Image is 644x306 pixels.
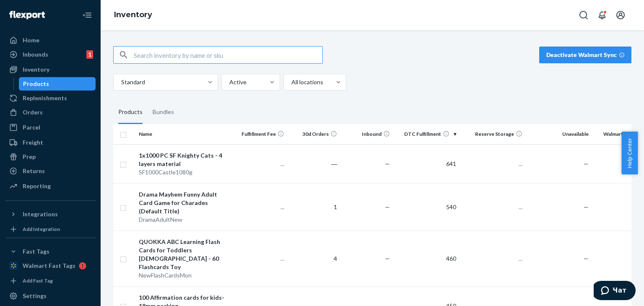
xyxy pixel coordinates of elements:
div: 1x1000 PC SF Knighty Cats - 4 layers material [139,151,231,168]
div: Parcel [23,123,40,132]
a: Inbounds1 [5,48,96,61]
a: Freight [5,136,96,149]
p: ... [463,254,522,263]
a: Products [19,77,96,91]
span: — [584,203,589,210]
p: ... [463,203,522,211]
div: Inventory [23,65,49,74]
th: DTC Fulfillment [393,124,460,144]
div: Add Integration [23,226,60,233]
a: Add Fast Tag [5,276,96,286]
input: Active [229,78,229,86]
input: All locations [291,78,291,86]
a: Reporting [5,179,96,193]
ol: breadcrumbs [107,3,159,27]
a: Home [5,34,96,47]
div: DramaAdultNew [139,215,231,224]
p: ... [238,254,284,263]
button: Integrations [5,207,96,221]
span: — [584,160,589,167]
div: Inbounds [23,50,48,59]
span: — [385,203,390,210]
div: QUOKKA ABC Learning Flash Cards for Toddlers [DEMOGRAPHIC_DATA] - 60 Flashcards Toy [139,238,231,271]
a: Orders [5,106,96,119]
a: Replenishments [5,91,96,105]
div: Orders [23,108,43,117]
div: Bundles [153,101,174,124]
img: Flexport logo [9,11,45,19]
p: ... [238,203,284,211]
a: Returns [5,164,96,178]
span: — [385,255,390,262]
a: Settings [5,289,96,303]
td: ― [288,144,340,183]
td: 460 [393,231,460,286]
div: Add Fast Tag [23,277,53,284]
a: Add Integration [5,224,96,234]
span: — [385,160,390,167]
a: Inventory [5,63,96,76]
div: NewFlashCardsMon [139,271,231,280]
button: Open Search Box [575,7,592,23]
div: Walmart Fast Tags [23,262,75,270]
div: Replenishments [23,94,67,102]
th: Fulfillment Fee [234,124,287,144]
button: Open notifications [594,7,610,23]
div: Freight [23,138,43,147]
a: Prep [5,150,96,163]
div: Integrations [23,210,58,218]
a: Inventory [114,10,152,19]
input: Search inventory by name or sku [134,47,322,63]
input: Standard [120,78,121,86]
a: Walmart Fast Tags [5,259,96,272]
button: Help Center [621,132,638,174]
td: 641 [393,144,460,183]
div: Reporting [23,182,51,190]
th: Unavailable [526,124,592,144]
td: 1 [288,183,340,231]
p: ... [238,160,284,168]
th: Inbound [340,124,393,144]
button: Deactivate Walmart Sync [539,47,631,63]
p: ... [463,160,522,168]
div: Products [118,101,143,124]
td: 540 [393,183,460,231]
div: SF1000Castle1080g [139,168,231,176]
div: Returns [23,167,45,175]
div: Fast Tags [23,247,49,256]
div: Drama Mayhem Funny Adult Card Game for Charades (Default Title) [139,190,231,215]
button: Close Navigation [79,7,96,23]
td: 4 [288,231,340,286]
div: Settings [23,292,47,300]
a: Parcel [5,121,96,134]
th: Reserve Storage [460,124,526,144]
div: Prep [23,153,36,161]
span: — [584,255,589,262]
div: Products [23,80,49,88]
th: 30d Orders [288,124,340,144]
iframe: Відкрити віджет, в якому ви зможете звернутися до одного з наших агентів [594,281,636,302]
button: Fast Tags [5,245,96,258]
div: 1 [86,50,93,59]
button: Open account menu [612,7,629,23]
div: Home [23,36,39,44]
th: Name [135,124,235,144]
